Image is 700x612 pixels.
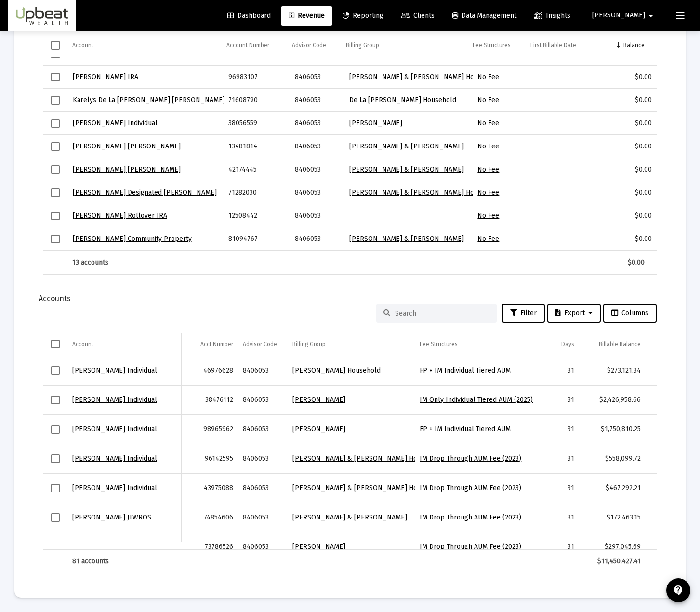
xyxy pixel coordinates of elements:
a: [PERSON_NAME] Rollover IRA [73,212,167,220]
td: 8406053 [290,112,344,135]
a: IM Drop Through AUM Fee (2023) [420,513,521,521]
td: Column Fee Structures [468,34,526,57]
td: 8406053 [290,66,344,89]
div: Select row [51,119,60,128]
td: 31 [547,444,579,473]
div: Billing Group [346,41,379,49]
a: Reporting [335,6,391,26]
div: Select row [51,188,60,197]
td: Column Balance [604,34,649,57]
a: [PERSON_NAME] Individual [72,484,157,492]
a: No Fee [477,235,499,243]
td: 43975088 [181,473,238,503]
td: 31 [547,356,579,386]
td: 13481814 [224,135,290,158]
a: FP + IM Individual Tiered AUM [420,366,511,374]
a: No Fee [477,73,499,81]
td: 46976628 [181,356,238,386]
a: [PERSON_NAME] Individual [72,425,157,433]
div: Account Number [226,41,269,49]
div: Advisor Code [292,41,326,49]
td: Column Account Number [222,34,287,57]
div: $0.00 [615,188,652,198]
img: Dashboard [15,6,69,26]
div: Select all [51,41,60,50]
div: Account [72,340,93,348]
a: [PERSON_NAME] & [PERSON_NAME] [349,235,464,243]
div: 13 accounts [72,258,217,267]
div: $297,045.69 [584,542,641,552]
div: $11,450,427.41 [584,557,641,566]
a: [PERSON_NAME] Household [292,366,381,374]
div: Select row [51,73,60,81]
div: Balance [623,41,645,49]
td: 71282030 [224,181,290,204]
td: 8406053 [238,385,288,414]
td: 12508442 [224,204,290,227]
td: Column Acct Number [181,333,238,356]
td: 8406053 [238,532,288,561]
div: Acct Number [200,340,233,348]
div: Accounts [39,294,661,304]
div: $0.00 [615,142,652,151]
td: 8406053 [290,181,344,204]
td: 8406053 [238,414,288,444]
button: [PERSON_NAME] [581,6,668,25]
a: [PERSON_NAME] [PERSON_NAME] [73,165,181,173]
a: [PERSON_NAME] [PERSON_NAME] [73,142,181,150]
div: $0.00 [615,234,652,244]
a: No Fee [477,165,499,173]
div: Fee Structures [420,340,458,348]
div: Select row [51,454,60,463]
td: 31 [547,385,579,414]
a: Karelys De La [PERSON_NAME] [PERSON_NAME] [73,96,225,104]
td: 73786526 [181,532,238,561]
button: Filter [502,304,545,323]
a: No Fee [477,212,499,220]
td: 42174445 [224,158,290,181]
td: 8406053 [290,227,344,251]
td: 31 [547,473,579,503]
div: Days [561,340,574,348]
td: 71608790 [224,89,290,112]
a: [PERSON_NAME] Individual [72,454,157,463]
div: Billable Balance [599,340,641,348]
div: 81 accounts [72,557,176,566]
td: 98965962 [181,414,238,444]
div: Select row [51,235,60,243]
div: Fee Structures [473,41,511,49]
a: [PERSON_NAME] JTWROS [72,513,151,521]
a: [PERSON_NAME] [292,543,345,551]
td: Column Account [67,34,222,57]
a: [PERSON_NAME] IRA [73,73,138,81]
a: IM Drop Through AUM Fee (2023) [420,484,521,492]
div: $172,463.15 [584,513,641,522]
td: 8406053 [290,89,344,112]
span: Reporting [343,12,383,20]
a: [PERSON_NAME] & [PERSON_NAME] Household [292,484,442,492]
a: Insights [527,6,578,26]
button: Columns [603,304,657,323]
a: No Fee [477,188,499,197]
td: 96142595 [181,444,238,473]
td: 8406053 [238,503,288,532]
a: [PERSON_NAME] Individual [72,366,157,374]
div: $0.00 [615,165,652,174]
a: No Fee [477,96,499,104]
a: [PERSON_NAME] Individual [73,119,158,127]
div: Select row [51,96,60,105]
td: 8406053 [238,356,288,386]
div: $273,121.34 [584,366,641,375]
mat-icon: contact_support [673,585,684,596]
div: $0.00 [608,258,645,267]
a: IM Drop Through AUM Fee (2023) [420,543,521,551]
a: [PERSON_NAME] Designated [PERSON_NAME] [73,188,217,197]
span: [PERSON_NAME] [592,12,645,20]
div: Data grid [43,34,657,275]
div: Select row [51,212,60,220]
td: 31 [547,414,579,444]
td: Column Advisor Code [287,34,341,57]
div: $0.00 [615,72,652,82]
td: 8406053 [238,444,288,473]
span: Filter [510,309,537,317]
